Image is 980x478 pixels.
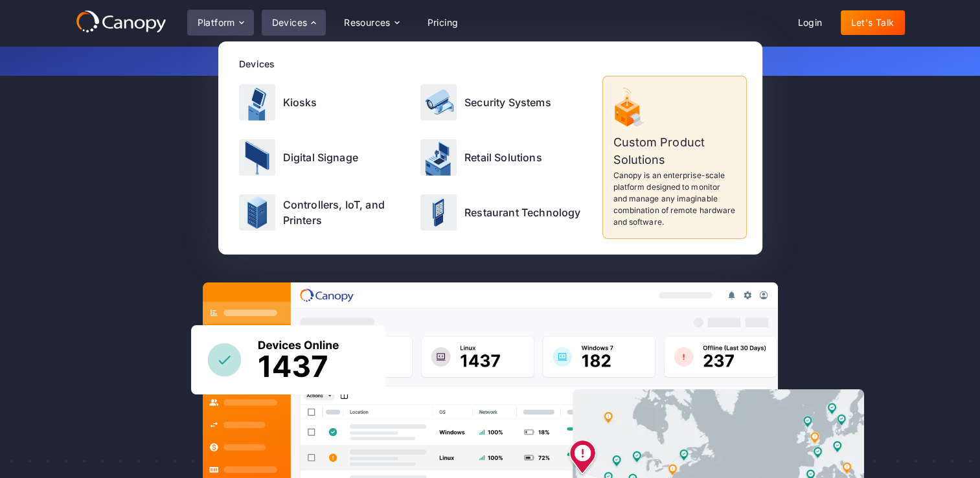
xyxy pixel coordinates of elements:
[788,10,833,35] a: Login
[234,131,413,183] a: Digital Signage
[283,150,358,165] p: Digital Signage
[262,10,326,36] div: Devices
[464,95,551,110] p: Security Systems
[173,54,808,68] p: Get
[464,150,542,165] p: Retail Solutions
[234,76,413,128] a: Kiosks
[334,10,409,36] div: Resources
[613,133,736,168] p: Custom Product Solutions
[602,76,747,239] a: Custom Product SolutionsCanopy is an enterprise-scale platform designed to monitor and manage any...
[218,41,762,255] nav: Devices
[415,131,595,183] a: Retail Solutions
[344,18,391,27] div: Resources
[841,10,905,35] a: Let's Talk
[198,18,235,27] div: Platform
[187,10,254,36] div: Platform
[234,187,413,239] a: Controllers, IoT, and Printers
[191,325,385,394] img: Canopy sees how many devices are online
[417,10,469,35] a: Pricing
[239,57,747,71] div: Devices
[613,170,736,228] p: Canopy is an enterprise-scale platform designed to monitor and manage any imaginable combination ...
[272,18,308,27] div: Devices
[283,95,317,110] p: Kiosks
[415,187,595,239] a: Restaurant Technology
[464,205,580,220] p: Restaurant Technology
[415,76,595,128] a: Security Systems
[283,197,408,228] p: Controllers, IoT, and Printers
